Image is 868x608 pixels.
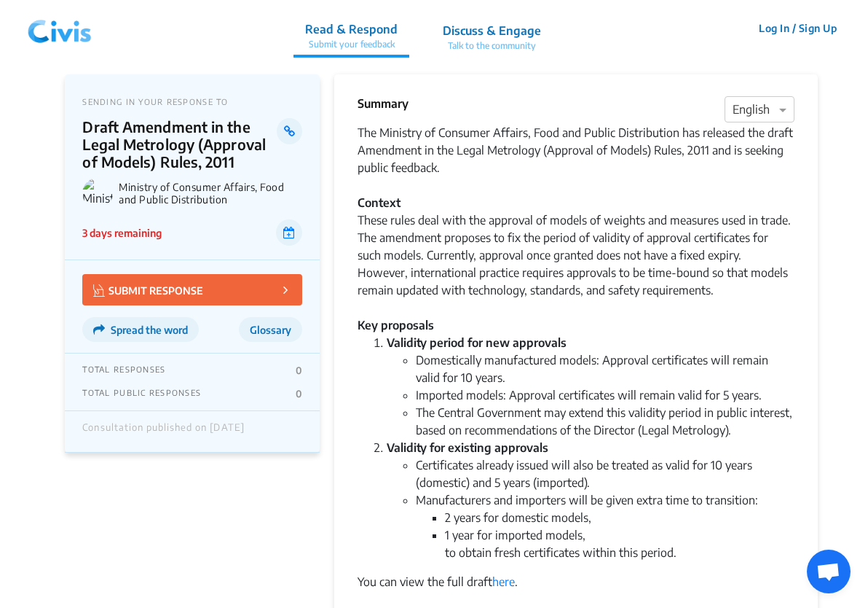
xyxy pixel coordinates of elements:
strong: Validity for existing approvals [387,440,548,455]
li: 1 year for imported models, to obtain fresh certificates within this period. [445,526,794,561]
li: Manufacturers and importers will be given extra time to transition: [416,491,794,561]
div: The Ministry of Consumer Affairs, Food and Public Distribution has released the draft Amendment i... [358,124,794,334]
p: SUBMIT RESPONSE [93,281,203,298]
span: Spread the word [111,324,188,336]
strong: Validity period for new approvals [387,335,567,350]
p: Talk to the community [443,39,541,52]
div: Open chat [807,550,851,593]
p: 0 [296,388,302,400]
p: 3 days remaining [82,225,162,241]
p: Discuss & Engage [443,22,541,39]
button: Log In / Sign Up [749,17,846,39]
li: Imported models: Approval certificates will remain valid for 5 years. [416,386,794,404]
img: Vector.jpg [93,284,105,297]
li: Domestically manufactured models: Approval certificates will remain valid for 10 years. [416,351,794,386]
button: Spread the word [82,317,199,342]
button: SUBMIT RESPONSE [82,274,302,305]
li: The Central Government may extend this validity period in public interest, based on recommendatio... [416,404,794,439]
div: Consultation published on [DATE] [82,422,244,441]
img: Ministry of Consumer Affairs, Food and Public Distribution logo [82,178,113,208]
strong: Key proposals [358,318,434,332]
a: here [492,574,515,589]
li: 2 years for domestic models, [445,509,794,526]
div: You can view the full draft . [358,573,794,591]
p: Summary [358,95,409,112]
button: Glossary [239,317,302,342]
strong: Context [358,195,401,210]
p: TOTAL PUBLIC RESPONSES [82,388,201,400]
img: navlogo.png [22,7,98,50]
p: Ministry of Consumer Affairs, Food and Public Distribution [119,181,302,206]
span: Glossary [250,324,291,336]
p: TOTAL RESPONSES [82,365,165,376]
p: Read & Respond [305,20,398,38]
p: SENDING IN YOUR RESPONSE TO [82,97,302,106]
li: Certificates already issued will also be treated as valid for 10 years (domestic) and 5 years (im... [416,456,794,491]
p: 0 [296,365,302,376]
p: Draft Amendment in the Legal Metrology (Approval of Models) Rules, 2011 [82,118,277,171]
p: Submit your feedback [305,38,398,51]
